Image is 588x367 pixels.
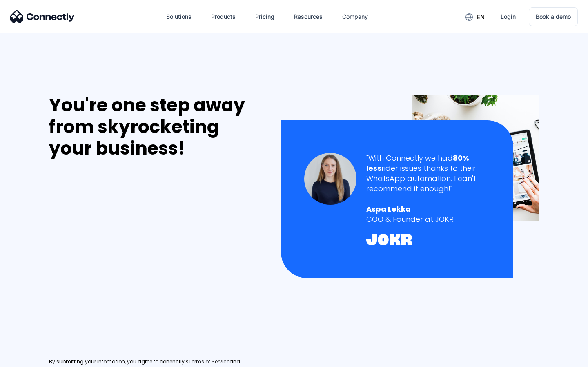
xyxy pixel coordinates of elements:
[366,153,490,194] div: "With Connectly we had rider issues thanks to their WhatsApp automation. I can't recommend it eno...
[255,11,274,22] div: Pricing
[249,7,281,27] a: Pricing
[166,11,192,22] div: Solutions
[49,169,171,349] iframe: Form 0
[494,7,522,27] a: Login
[366,153,469,173] strong: 80% less
[189,358,229,365] a: Terms of Service
[8,353,49,364] aside: Language selected: English
[366,214,490,224] div: COO & Founder at JOKR
[16,353,49,364] ul: Language list
[10,10,75,23] img: Connectly Logo
[477,11,485,23] div: en
[49,95,264,159] div: You're one step away from skyrocketing your business!
[501,11,516,22] div: Login
[211,11,236,22] div: Products
[294,11,323,22] div: Resources
[342,11,368,22] div: Company
[366,204,411,214] strong: Aspa Lekka
[529,7,578,26] a: Book a demo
